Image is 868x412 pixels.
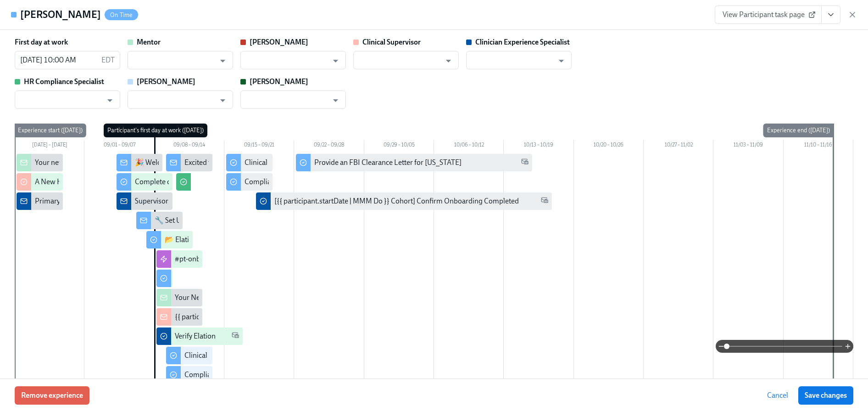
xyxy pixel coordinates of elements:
div: 11/03 – 11/09 [713,140,783,152]
div: 10/06 – 10/12 [434,140,504,152]
div: Complete our Welcome Survey [135,177,231,187]
button: Cancel [761,386,795,405]
div: 11/10 – 11/16 [784,140,853,152]
p: EDT [101,55,115,65]
button: Remove experience [15,386,89,405]
strong: [PERSON_NAME] [250,38,308,46]
div: 🎉 Welcome to Charlie Health! [135,158,231,168]
div: Supervisor confirmed! [135,196,205,206]
div: 10/13 – 10/19 [504,140,573,152]
div: 09/29 – 10/05 [364,140,434,152]
h4: [PERSON_NAME] [20,8,101,22]
button: Open [441,54,456,68]
div: 10/27 – 11/02 [644,140,713,152]
div: Clinical Onboarding: Week One [184,350,283,361]
a: View Participant task page [715,6,822,24]
span: Work Email [232,331,239,342]
div: Primary Therapists cleared to start [35,196,142,206]
div: 🔧 Set Up Core Applications [155,215,242,226]
button: Open [216,54,230,68]
button: Open [328,93,343,107]
button: Save changes [798,386,853,405]
button: Open [328,54,343,68]
span: Cancel [767,391,788,400]
strong: Mentor [137,38,161,46]
div: Clinical Onboarding: Week 2 [245,158,333,168]
button: Open [103,93,117,107]
div: #pt-onboarding-support [175,254,252,264]
strong: Clinical Supervisor [362,38,421,46]
div: Compliance Onboarding: Week 2 [245,177,348,187]
div: Experience start ([DATE]) [14,124,86,137]
strong: HR Compliance Specialist [24,77,104,86]
div: Compliance Onboarding: Week One [184,370,297,380]
div: Experience end ([DATE]) [763,124,834,137]
span: Remove experience [21,391,83,400]
div: A New Hire is Cleared to Start [35,177,127,187]
button: View task page [821,6,840,24]
strong: Clinician Experience Specialist [475,38,570,46]
span: Work Email [541,196,548,207]
button: Open [216,93,230,107]
span: On Time [105,11,138,18]
span: Save changes [805,391,847,400]
div: Participant's first day at work ([DATE]) [104,124,207,137]
div: [DATE] – [DATE] [15,140,84,152]
div: 09/01 – 09/07 [84,140,154,152]
button: Open [554,54,568,68]
div: Verify Elation [175,331,216,341]
div: Excited to Connect – Your Mentor at Charlie Health! [184,158,344,168]
div: 09/15 – 09/21 [224,140,294,152]
span: Work Email [521,158,529,168]
div: 10/20 – 10/26 [574,140,644,152]
strong: [PERSON_NAME] [137,77,195,86]
label: First day at work [15,37,68,47]
div: [{{ participant.startDate | MMM Do }} Cohort] Confirm Onboarding Completed [274,196,519,206]
div: Your New Mentee has started [DATE]! [175,293,292,303]
div: Provide an FBI Clearance Letter for [US_STATE] [314,158,462,168]
div: 09/22 – 09/28 [294,140,364,152]
span: View Participant task page [723,10,814,19]
div: 09/08 – 09/14 [155,140,224,152]
div: {{ participant.fullName }} has Started [DATE]! [175,312,316,322]
div: 📂 Elation (EHR) Setup [165,235,237,245]
strong: [PERSON_NAME] [250,77,308,86]
div: Your new mentee is about to start onboarding! [35,158,180,168]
